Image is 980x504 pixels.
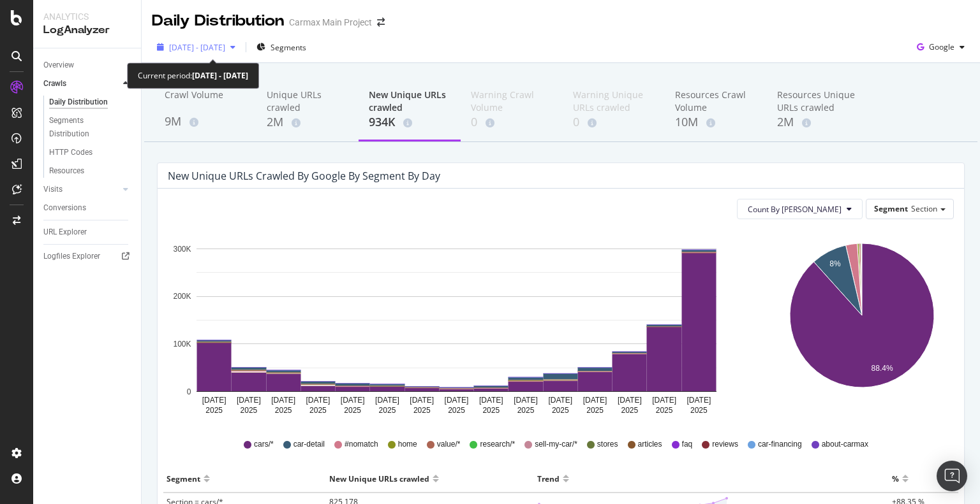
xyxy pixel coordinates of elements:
[398,439,417,450] span: home
[167,468,200,489] div: Segment
[618,396,642,405] text: [DATE]
[271,396,295,405] text: [DATE]
[758,439,802,450] span: car-financing
[43,10,131,23] div: Analytics
[168,229,745,421] svg: A chart.
[480,439,515,450] span: research/*
[173,245,191,254] text: 300K
[49,146,132,159] a: HTTP Codes
[413,406,431,415] text: 2025
[535,439,577,450] span: sell-my-car/*
[682,439,693,450] span: faq
[573,114,655,131] div: 0
[165,113,246,130] div: 9M
[43,77,119,90] a: Crawls
[43,183,63,196] div: Visits
[583,396,607,405] text: [DATE]
[49,164,84,178] div: Resources
[772,229,952,421] div: A chart.
[173,340,191,349] text: 100K
[152,10,284,32] div: Daily Distribution
[479,396,503,405] text: [DATE]
[471,89,553,114] div: Warning Crawl Volume
[192,70,248,81] b: [DATE] - [DATE]
[293,439,325,450] span: car-detail
[437,439,461,450] span: value/*
[344,406,361,415] text: 2025
[138,68,248,83] div: Current period:
[267,89,348,114] div: Unique URLs crawled
[597,439,618,450] span: stores
[49,96,108,109] div: Daily Distribution
[187,387,191,396] text: 0
[43,77,66,90] div: Crawls
[49,164,132,178] a: Resources
[514,396,538,405] text: [DATE]
[482,406,500,415] text: 2025
[43,226,132,239] a: URL Explorer
[573,89,655,114] div: Warning Unique URLs crawled
[267,114,348,131] div: 2M
[49,96,132,109] a: Daily Distribution
[173,292,191,301] text: 200K
[43,201,86,215] div: Conversions
[241,406,258,415] text: 2025
[168,169,440,182] div: New Unique URLs crawled by google by Segment by Day
[687,396,711,405] text: [DATE]
[471,114,553,131] div: 0
[377,18,385,27] div: arrow-right-arrow-left
[379,406,396,415] text: 2025
[169,42,225,53] span: [DATE] - [DATE]
[675,89,757,114] div: Resources Crawl Volume
[410,396,434,405] text: [DATE]
[690,406,708,415] text: 2025
[548,396,572,405] text: [DATE]
[49,114,132,141] a: Segments Distribution
[341,396,365,405] text: [DATE]
[43,250,100,263] div: Logfiles Explorer
[537,468,560,489] div: Trend
[152,37,241,57] button: [DATE] - [DATE]
[43,59,74,72] div: Overview
[777,114,859,131] div: 2M
[254,439,274,450] span: cars/*
[49,114,120,141] div: Segments Distribution
[309,406,327,415] text: 2025
[271,42,306,53] span: Segments
[652,396,676,405] text: [DATE]
[638,439,662,450] span: articles
[937,461,967,491] div: Open Intercom Messenger
[586,406,604,415] text: 2025
[43,250,132,263] a: Logfiles Explorer
[43,23,131,38] div: LogAnalyzer
[43,59,132,72] a: Overview
[712,439,738,450] span: reviews
[289,16,372,29] div: Carmax Main Project
[251,37,311,57] button: Segments
[369,114,450,131] div: 934K
[165,89,246,113] div: Crawl Volume
[329,468,429,489] div: New Unique URLs crawled
[929,41,954,52] span: Google
[656,406,673,415] text: 2025
[275,406,292,415] text: 2025
[675,114,757,131] div: 10M
[369,89,450,114] div: New Unique URLs crawled
[871,364,893,373] text: 88.4%
[445,396,469,405] text: [DATE]
[822,439,868,450] span: about-carmax
[375,396,399,405] text: [DATE]
[892,468,899,489] div: %
[237,396,261,405] text: [DATE]
[552,406,569,415] text: 2025
[829,259,841,268] text: 8%
[202,396,226,405] text: [DATE]
[777,89,859,114] div: Resources Unique URLs crawled
[205,406,223,415] text: 2025
[517,406,535,415] text: 2025
[911,203,937,214] span: Section
[448,406,465,415] text: 2025
[874,203,908,214] span: Segment
[748,204,842,215] span: Count By Day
